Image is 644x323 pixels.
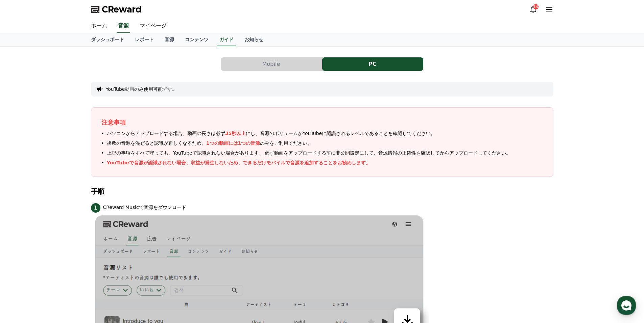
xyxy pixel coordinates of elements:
[217,33,236,46] a: ガイド
[239,33,269,46] a: お知らせ
[129,33,159,46] a: レポート
[206,140,260,146] span: 1つの動画には1つの音源
[529,5,537,14] a: 14
[322,57,424,71] a: PC
[134,19,172,33] a: マイページ
[102,4,142,15] span: CReward
[221,57,322,71] a: Mobile
[107,140,312,147] span: 複数の音源を混ぜると認識が難しくなるため、 のみをご利用ください。
[221,57,322,71] button: Mobile
[106,86,177,92] button: YouTube動画のみ使用可能です。
[86,33,129,46] a: ダッシュボード
[533,4,539,9] div: 14
[86,19,113,33] a: ホーム
[378,150,416,156] span: 音源情報の正確性
[107,150,511,157] span: 上記の事項をすべて守っても、YouTubeで認識されない場合があります。 必ず動画をアップロードする前に非公開設定にして、 を確認してからアップロードしてください。
[91,4,142,15] a: CReward
[91,203,100,213] span: 1
[180,33,214,46] a: コンテンツ
[107,159,371,166] p: YouTubeで音源が認識されない場合、収益が発生しないため、できるだけモバイルで音源を追加することをお勧めします。
[107,130,435,137] span: パソコンからアップロードする場合、動画の長さは必ず にし、音源のボリュームがYouTubeに認識されるレベルであることを確認してください。
[225,131,246,136] span: 35秒以上
[91,188,553,195] h4: 手順
[101,118,543,127] p: 注意事項
[117,19,130,33] a: 音源
[159,33,180,46] a: 音源
[322,57,423,71] button: PC
[103,204,186,211] p: CReward Musicで音源をダウンロード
